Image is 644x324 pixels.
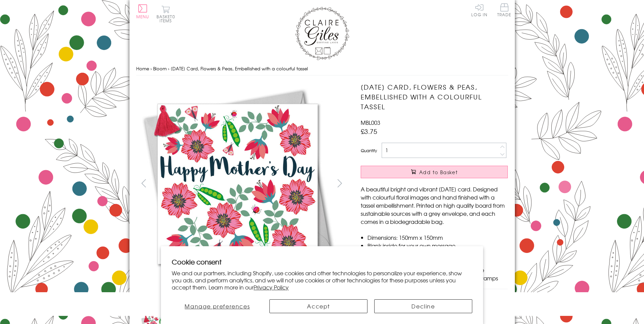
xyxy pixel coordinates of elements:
button: Basket0 items [157,5,175,23]
button: Add to Basket [361,166,508,178]
li: Dimensions: 150mm x 150mm [367,233,508,241]
button: next [332,176,347,191]
p: We and our partners, including Shopify, use cookies and other technologies to personalize your ex... [172,270,472,291]
button: Accept [269,299,367,313]
a: Privacy Policy [254,283,289,291]
span: Trade [497,3,511,17]
span: Menu [136,14,149,20]
span: Manage preferences [185,302,250,310]
button: Manage preferences [172,299,263,313]
span: MBL003 [361,118,380,126]
nav: breadcrumbs [136,62,508,76]
span: Add to Basket [419,169,458,176]
span: £3.75 [361,126,377,136]
span: › [150,65,152,72]
a: Bloom [153,65,167,72]
p: A beautiful bright and vibrant [DATE] card. Designed with colourful floral images and hand finish... [361,185,508,226]
img: Mother's Day Card, Flowers & Peas, Embellished with a colourful tassel [136,82,339,285]
label: Quantity [361,147,377,154]
button: Menu [136,4,149,19]
button: Decline [374,299,472,313]
a: Home [136,65,149,72]
img: Mother's Day Card, Flowers & Peas, Embellished with a colourful tassel [347,82,550,285]
button: prev [136,176,151,191]
a: Trade [497,3,511,18]
a: Log In [471,3,487,17]
span: 0 items [160,14,175,24]
img: Claire Giles Greetings Cards [295,7,349,60]
span: [DATE] Card, Flowers & Peas, Embellished with a colourful tassel [171,65,308,72]
h2: Cookie consent [172,257,472,267]
h1: [DATE] Card, Flowers & Peas, Embellished with a colourful tassel [361,82,508,111]
span: › [168,65,169,72]
li: Blank inside for your own message [367,241,508,250]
